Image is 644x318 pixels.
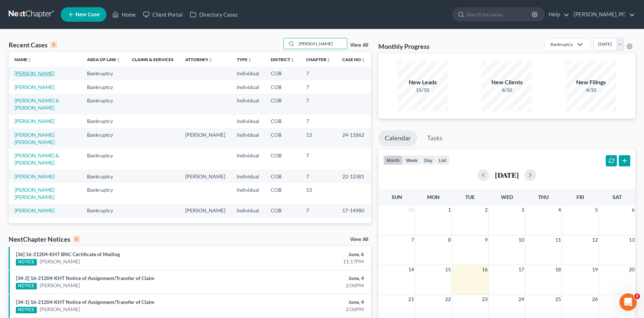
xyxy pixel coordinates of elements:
button: day [421,155,436,165]
td: 7 [300,170,336,183]
span: 14 [408,265,415,274]
span: 4 [557,205,562,214]
a: Typeunfold_more [237,57,252,62]
td: 13 [300,128,336,149]
span: 31 [408,205,415,214]
span: 9 [484,236,488,244]
td: [PERSON_NAME] [179,170,231,183]
span: 20 [628,265,635,274]
td: 17-14980 [336,204,371,217]
a: Home [109,8,139,21]
input: Search by name... [467,8,533,21]
div: 15/10 [397,86,448,94]
div: 11:17PM [253,258,364,265]
i: unfold_more [208,58,213,62]
span: 2 [634,293,640,299]
div: June, 4 [253,275,364,282]
div: NOTICE [16,259,37,266]
td: [PERSON_NAME] [179,204,231,217]
td: Bankruptcy [81,149,126,169]
a: Client Portal [139,8,186,21]
div: 2:06PM [253,282,364,289]
a: Districtunfold_more [271,57,295,62]
span: 2 [484,205,488,214]
td: Bankruptcy [81,170,126,183]
span: 12 [591,236,599,244]
a: [PERSON_NAME] [PERSON_NAME] [14,187,55,200]
div: NextChapter Notices [9,235,80,243]
span: 7 [410,236,415,244]
a: View All [350,237,368,242]
i: unfold_more [326,58,331,62]
a: [PERSON_NAME] [14,173,55,179]
a: [PERSON_NAME] [14,118,55,124]
td: Bankruptcy [81,183,126,204]
span: 5 [594,205,599,214]
td: Individual [231,115,265,128]
span: Thu [538,194,549,200]
td: COB [265,94,300,114]
div: 4/10 [566,86,616,94]
span: 23 [481,295,488,304]
a: Directory Cases [186,8,241,21]
span: Sat [613,194,622,200]
th: Claims & Services [126,52,179,67]
a: [PERSON_NAME] & [PERSON_NAME] [14,97,59,111]
a: [PERSON_NAME] & [PERSON_NAME] [14,152,59,166]
div: Recent Cases [9,41,57,49]
a: Chapterunfold_more [306,57,331,62]
span: Fri [576,194,584,200]
td: COB [265,128,300,149]
span: 13 [628,236,635,244]
i: unfold_more [116,58,121,62]
div: 2:06PM [253,306,364,313]
td: Bankruptcy [81,80,126,94]
span: 19 [591,265,599,274]
iframe: Intercom live chat [619,293,637,311]
i: unfold_more [361,58,365,62]
h2: [DATE] [495,171,519,179]
input: Search by name... [296,38,347,49]
a: Area of Lawunfold_more [87,57,121,62]
span: 22 [444,295,452,304]
td: 22-12381 [336,170,371,183]
span: 3 [521,205,525,214]
span: 24 [518,295,525,304]
span: Mon [427,194,440,200]
a: [PERSON_NAME] [40,258,80,265]
span: 11 [554,236,562,244]
div: NOTICE [16,307,37,313]
div: 4/10 [482,86,532,94]
h3: Monthly Progress [378,42,430,51]
td: Bankruptcy [81,128,126,149]
a: [PERSON_NAME] [14,84,55,90]
a: Attorneyunfold_more [185,57,213,62]
div: Bankruptcy [551,41,573,47]
td: Individual [231,204,265,217]
span: 21 [408,295,415,304]
td: COB [265,115,300,128]
td: 7 [300,204,336,217]
i: unfold_more [27,58,32,62]
span: Wed [501,194,513,200]
td: COB [265,67,300,80]
span: 10 [518,236,525,244]
td: 7 [300,115,336,128]
div: 9 [51,42,57,48]
span: 26 [591,295,599,304]
td: 13 [300,183,336,204]
a: [34-2] 16-21204-KHT Notice of Assignment/Transfer of Claim [16,275,155,281]
td: Individual [231,128,265,149]
a: Nameunfold_more [14,57,32,62]
i: unfold_more [248,58,252,62]
div: New Leads [397,78,448,86]
a: View All [350,43,368,48]
span: 1 [447,205,452,214]
td: Bankruptcy [81,115,126,128]
td: COB [265,183,300,204]
td: Individual [231,94,265,114]
div: June, 6 [253,251,364,258]
span: 6 [631,205,635,214]
td: Individual [231,67,265,80]
td: 7 [300,80,336,94]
